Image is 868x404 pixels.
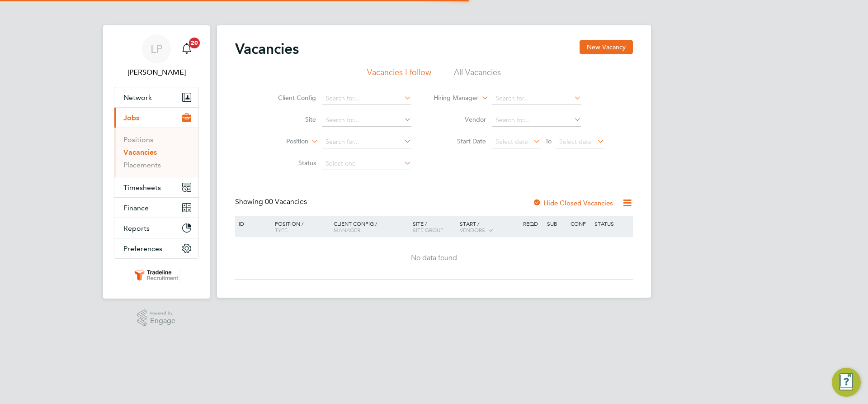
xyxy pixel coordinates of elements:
[334,226,360,233] span: Manager
[458,216,521,238] div: Start /
[568,216,592,231] div: Conf
[123,114,139,122] span: Jobs
[413,226,443,233] span: Site Group
[559,138,592,146] span: Select date
[268,216,331,238] div: Position /
[580,40,633,54] button: New Vacancy
[322,92,411,105] input: Search for...
[256,137,308,146] label: Position
[123,224,150,233] span: Reports
[492,92,581,105] input: Search for...
[832,368,861,397] button: Engage Resource Center
[264,94,316,102] label: Client Config
[114,268,199,282] a: Go to home page
[189,38,200,48] span: 20
[123,93,152,102] span: Network
[123,161,161,169] a: Placements
[322,157,411,170] input: Select one
[265,197,307,206] span: 00 Vacancies
[114,198,198,218] button: Finance
[275,226,288,233] span: Type
[592,216,632,231] div: Status
[133,268,180,282] img: tradelinerecruitment-logo-retina.png
[264,159,316,167] label: Status
[114,34,199,78] a: LP[PERSON_NAME]
[545,216,568,231] div: Sub
[114,128,198,177] div: Jobs
[150,309,175,317] span: Powered by
[123,148,157,157] a: Vacancies
[322,136,411,148] input: Search for...
[114,177,198,197] button: Timesheets
[114,87,198,107] button: Network
[235,197,309,207] div: Showing
[367,67,431,83] li: Vacancies I follow
[103,25,210,299] nav: Main navigation
[151,43,162,55] span: LP
[114,238,198,258] button: Preferences
[460,226,485,233] span: Vendors
[542,135,554,147] span: To
[236,253,632,263] div: No data found
[114,67,199,78] span: Lauren Pearson
[322,114,411,127] input: Search for...
[533,199,613,207] label: Hide Closed Vacancies
[114,108,198,128] button: Jobs
[123,135,153,144] a: Positions
[434,115,486,124] label: Vendor
[434,137,486,145] label: Start Date
[521,216,544,231] div: Reqd
[123,244,162,253] span: Preferences
[454,67,501,83] li: All Vacancies
[235,40,299,58] h2: Vacancies
[178,34,196,63] a: 20
[236,216,268,231] div: ID
[492,114,581,127] input: Search for...
[331,216,410,238] div: Client Config /
[123,204,149,212] span: Finance
[137,309,176,327] a: Powered byEngage
[426,94,478,103] label: Hiring Manager
[114,218,198,238] button: Reports
[150,317,175,325] span: Engage
[123,183,161,192] span: Timesheets
[495,138,528,146] span: Select date
[264,115,316,124] label: Site
[410,216,458,238] div: Site /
